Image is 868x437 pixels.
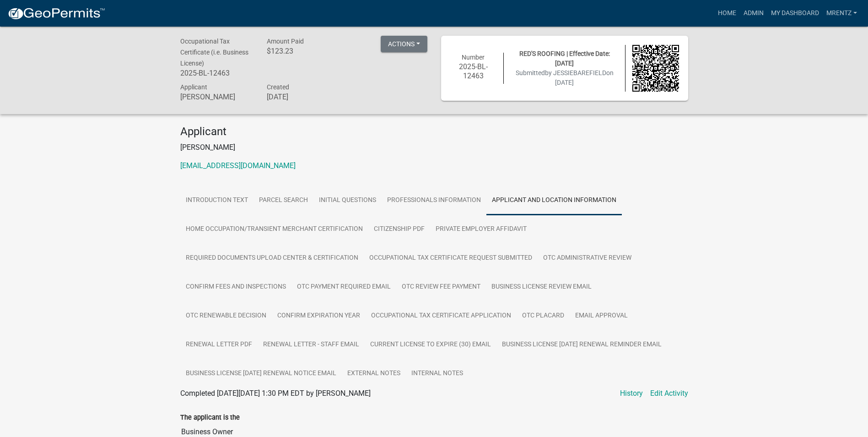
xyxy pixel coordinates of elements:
[767,5,823,22] a: My Dashboard
[406,359,469,388] a: Internal Notes
[258,330,365,360] a: Renewal Letter - Staff Email
[516,69,614,86] span: Submitted on [DATE]
[180,186,253,215] a: Introduction Text
[180,215,368,244] a: Home Occupation/Transient Merchant Certification
[366,301,517,331] a: Occupational Tax Certificate Application
[450,62,497,80] h6: 2025-BL-12463
[740,5,767,22] a: Admin
[267,47,340,55] h6: $123.23
[267,93,340,101] h6: [DATE]
[620,388,643,399] a: History
[430,215,532,244] a: Private Employer Affidavit
[267,38,304,45] span: Amount Paid
[180,244,364,273] a: Required Documents Upload Center & Certification
[272,301,366,331] a: Confirm Expiration Year
[364,244,538,273] a: Occupational Tax Certificate Request Submitted
[368,215,430,244] a: Citizenship PDF
[570,301,633,331] a: Email Approval
[180,389,371,398] span: Completed [DATE][DATE] 1:30 PM EDT by [PERSON_NAME]
[486,186,622,215] a: Applicant and Location Information
[180,125,688,138] h4: Applicant
[180,330,258,360] a: Renewal Letter PDF
[180,83,207,91] span: Applicant
[180,415,240,421] label: The applicant is the
[714,5,740,22] a: Home
[381,36,427,52] button: Actions
[180,301,272,331] a: OTC Renewable Decision
[291,273,396,302] a: OTC Payment Required Email
[545,69,606,76] span: by JESSIEBAREFIELD
[180,142,688,153] p: [PERSON_NAME]
[180,38,248,67] span: Occupational Tax Certificate (i.e. Business License)
[538,244,637,273] a: OTC Administrative Review
[519,50,610,67] span: RED'S ROOFING | Effective Date: [DATE]
[650,388,688,399] a: Edit Activity
[517,301,570,331] a: OTC Placard
[267,83,289,91] span: Created
[180,273,291,302] a: Confirm Fees and Inspections
[486,273,597,302] a: Business License Review Email
[342,359,406,388] a: External Notes
[496,330,667,360] a: Business License [DATE] Renewal Reminder Email
[180,93,253,101] h6: [PERSON_NAME]
[253,186,313,215] a: Parcel search
[180,161,296,170] a: [EMAIL_ADDRESS][DOMAIN_NAME]
[382,186,486,215] a: Professionals Information
[462,54,485,61] span: Number
[632,45,679,92] img: QR code
[180,359,342,388] a: Business License [DATE] Renewal Notice Email
[396,273,486,302] a: OTC Review Fee Payment
[823,5,861,22] a: Mrentz
[365,330,496,360] a: Current License to Expire (30) Email
[180,69,253,77] h6: 2025-BL-12463
[313,186,382,215] a: Initial Questions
